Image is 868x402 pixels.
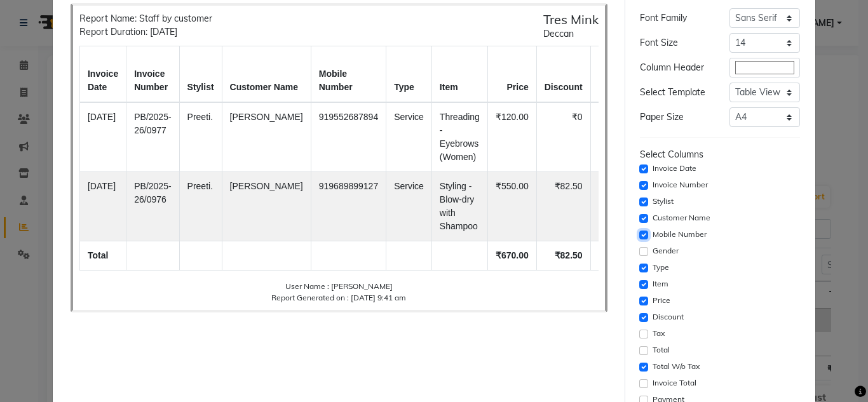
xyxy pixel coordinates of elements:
[79,102,126,172] td: [DATE]
[536,102,590,172] td: ₹0
[179,172,222,241] td: Preeti.
[79,281,599,292] div: User Name : [PERSON_NAME]
[536,241,590,271] td: ₹82.50
[653,229,707,240] label: Mobile Number
[536,46,590,103] th: discount
[311,46,386,103] th: mobile number
[653,278,668,290] label: Item
[590,102,639,172] td: ₹120.00
[179,46,222,103] th: stylist
[487,46,536,103] th: price
[653,344,670,356] label: Total
[79,292,599,304] div: Report Generated on : [DATE] 9:41 am
[653,196,674,207] label: Stylist
[630,36,720,50] div: Font Size
[640,148,801,161] div: Select Columns
[487,172,536,241] td: ₹550.00
[126,102,179,172] td: PB/2025-26/0977
[487,102,536,172] td: ₹120.00
[543,12,599,27] h5: Tres Mink
[79,25,212,39] div: Report Duration: [DATE]
[487,241,536,271] td: ₹670.00
[386,102,432,172] td: Service
[590,172,639,241] td: ₹467.50
[386,46,432,103] th: type
[126,46,179,103] th: invoice number
[543,27,599,41] div: Deccan
[630,61,720,74] div: Column Header
[79,46,126,103] th: invoice date
[431,172,487,241] td: Styling - Blow-dry with Shampoo
[653,328,665,339] label: Tax
[630,111,720,124] div: Paper Size
[222,102,311,172] td: [PERSON_NAME]
[653,163,696,174] label: Invoice Date
[431,46,487,103] th: item
[431,102,487,172] td: Threading - Eyebrows (Women)
[222,172,311,241] td: [PERSON_NAME]
[653,311,684,323] label: Discount
[311,102,386,172] td: 919552687894
[126,172,179,241] td: PB/2025-26/0976
[79,241,126,271] td: Total
[590,241,639,271] td: ₹587.50
[653,295,670,306] label: Price
[653,245,679,257] label: Gender
[79,12,212,25] div: Report Name: Staff by customer
[179,102,222,172] td: Preeti.
[386,172,432,241] td: Service
[311,172,386,241] td: 919689899127
[222,46,311,103] th: customer name
[653,377,696,389] label: Invoice Total
[653,361,700,372] label: Total W/o Tax
[653,212,710,224] label: Customer Name
[653,179,708,191] label: Invoice Number
[590,46,639,103] th: total w/o tax
[630,11,720,25] div: Font Family
[653,262,669,273] label: Type
[79,172,126,241] td: [DATE]
[630,86,720,99] div: Select Template
[536,172,590,241] td: ₹82.50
